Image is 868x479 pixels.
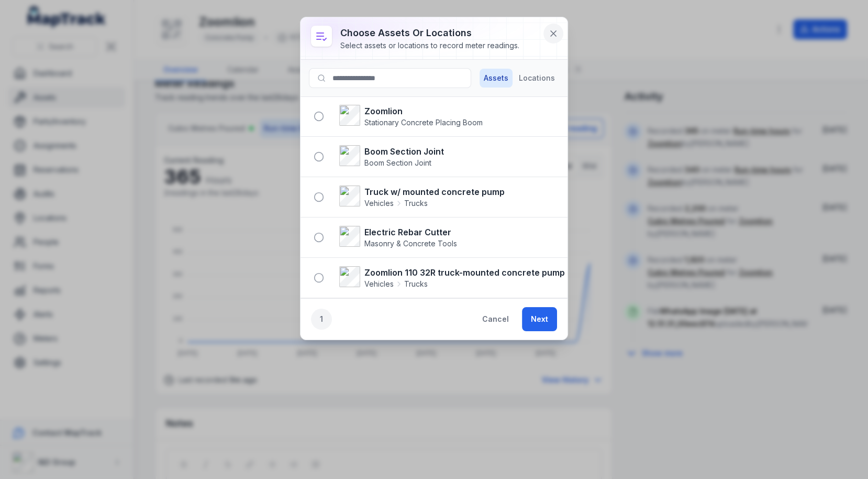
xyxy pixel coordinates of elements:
span: Masonry & Concrete Tools [364,239,457,248]
div: Select assets or locations to record meter readings. [340,40,519,51]
strong: Truck w/ mounted concrete pump [364,186,505,198]
span: Vehicles [364,279,394,289]
button: Cancel [473,307,518,331]
h3: Choose assets or locations [340,26,519,40]
button: Locations [515,69,559,88]
button: Assets [480,69,513,88]
strong: Electric Rebar Cutter [364,226,457,238]
span: Vehicles [364,198,394,209]
strong: Boom Section Joint [364,145,444,158]
strong: Zoomlion 110 32R truck-mounted concrete pump [364,266,565,279]
span: Trucks [404,198,428,209]
strong: Zoomlion [364,105,483,117]
span: Stationary Concrete Placing Boom [364,118,483,127]
div: 1 [311,309,332,330]
span: Boom Section Joint [364,158,431,167]
button: Next [522,307,557,331]
span: Trucks [404,279,428,289]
